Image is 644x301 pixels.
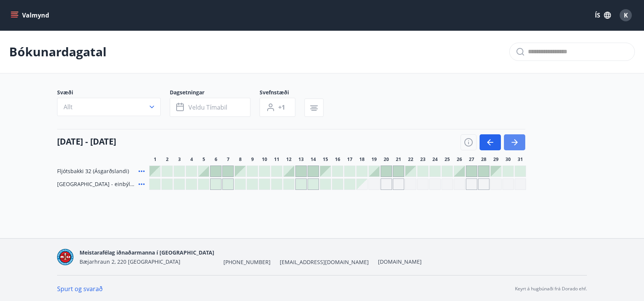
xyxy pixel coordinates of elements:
span: 19 [371,156,377,162]
a: Spurt og svarað [57,285,103,293]
span: +1 [278,103,285,111]
div: Gráir dagar eru ekki bókanlegir [515,178,526,190]
button: ÍS [591,8,615,22]
button: K [617,6,635,24]
span: 16 [335,156,340,162]
div: Gráir dagar eru ekki bókanlegir [490,178,502,190]
div: Gráir dagar eru ekki bókanlegir [429,178,441,190]
span: 29 [493,156,499,162]
span: 1 [154,156,156,162]
span: 21 [396,156,401,162]
span: [PHONE_NUMBER] [223,258,271,266]
span: Allt [64,103,73,111]
span: 31 [518,156,523,162]
div: Gráir dagar eru ekki bókanlegir [368,178,380,190]
span: 8 [239,156,242,162]
div: Gráir dagar eru ekki bókanlegir [381,178,392,190]
span: 14 [311,156,316,162]
div: Gráir dagar eru ekki bókanlegir [442,178,453,190]
span: Fljótsbakki 32 (Ásgarðslandi) [57,167,129,175]
span: [GEOGRAPHIC_DATA] - einbýlishús, nr. 9/2 [57,180,135,188]
button: menu [9,8,52,22]
span: Svefnstæði [260,89,304,98]
span: 13 [298,156,304,162]
div: Gráir dagar eru ekki bókanlegir [405,178,416,190]
span: 25 [445,156,450,162]
p: Bókunardagatal [9,43,107,60]
span: [EMAIL_ADDRESS][DOMAIN_NAME] [280,258,369,266]
a: [DOMAIN_NAME] [378,258,422,265]
span: 12 [286,156,292,162]
span: 5 [202,156,205,162]
span: 26 [457,156,462,162]
button: Veldu tímabil [170,98,250,117]
span: 6 [215,156,217,162]
span: 3 [178,156,181,162]
span: Bæjarhraun 2, 220 [GEOGRAPHIC_DATA] [80,258,180,265]
span: Svæði [57,89,170,98]
div: Gráir dagar eru ekki bókanlegir [502,178,514,190]
span: 22 [408,156,413,162]
div: Gráir dagar eru ekki bókanlegir [454,178,465,190]
span: 20 [384,156,389,162]
span: 4 [190,156,193,162]
span: 9 [251,156,254,162]
span: 7 [227,156,230,162]
span: 10 [262,156,267,162]
img: xAqkTstvGIK3RH6WUHaSNl0FXhFMcw6GozjSeQUd.png [57,249,73,265]
span: 24 [432,156,438,162]
span: Dagsetningar [170,89,260,98]
span: 15 [323,156,328,162]
p: Keyrt á hugbúnaði frá Dorado ehf. [515,285,587,292]
h4: [DATE] - [DATE] [57,135,116,147]
div: Gráir dagar eru ekki bókanlegir [466,178,477,190]
span: Veldu tímabil [188,103,227,111]
span: 18 [359,156,365,162]
button: Allt [57,98,161,116]
span: 2 [166,156,169,162]
button: +1 [260,98,295,117]
div: Gráir dagar eru ekki bókanlegir [356,178,368,190]
span: 30 [505,156,511,162]
span: 27 [469,156,474,162]
span: K [624,11,628,19]
div: Gráir dagar eru ekki bókanlegir [393,178,404,190]
span: 11 [274,156,279,162]
span: 28 [481,156,486,162]
span: 23 [420,156,426,162]
span: Meistarafélag iðnaðarmanna í [GEOGRAPHIC_DATA] [80,249,214,256]
span: 17 [347,156,352,162]
div: Gráir dagar eru ekki bókanlegir [417,178,429,190]
div: Gráir dagar eru ekki bókanlegir [478,178,489,190]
